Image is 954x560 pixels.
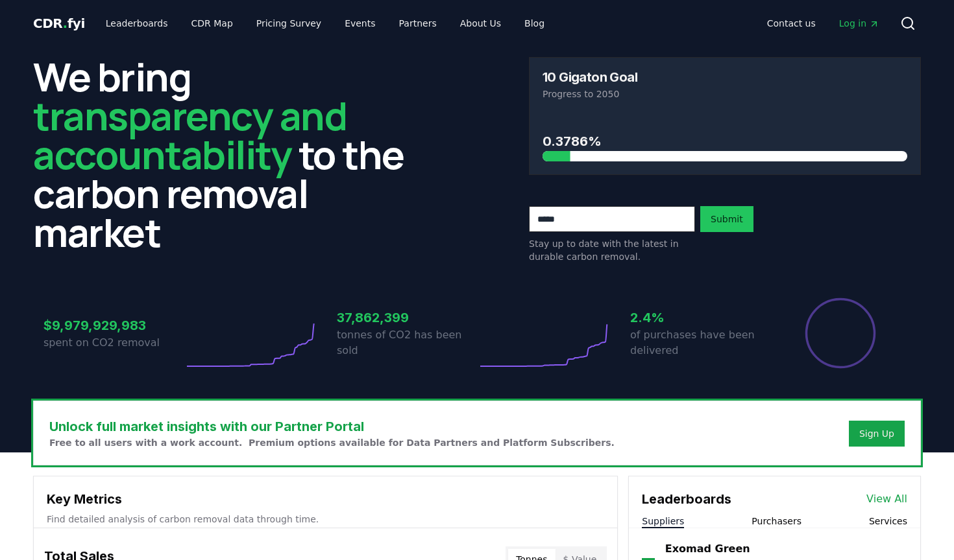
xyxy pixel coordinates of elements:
[866,491,907,507] a: View All
[33,57,425,251] h2: We bring to the carbon removal market
[337,308,477,327] h3: 37,862,399
[95,12,178,35] a: Leaderboards
[47,489,604,509] h3: Key Metrics
[849,421,905,447] button: Sign Up
[49,417,615,436] h3: Unlock full market insights with our Partner Portal
[389,12,447,35] a: Partners
[49,436,615,449] p: Free to all users with a work account. Premium options available for Data Partners and Platform S...
[839,17,879,30] span: Log in
[757,12,890,35] nav: Main
[804,297,877,369] div: Percentage of sales delivered
[859,427,894,440] a: Sign Up
[43,335,184,351] p: spent on CO2 removal
[450,12,511,35] a: About Us
[246,12,332,35] a: Pricing Survey
[543,71,637,84] h3: 10 Gigaton Goal
[514,12,555,35] a: Blog
[700,206,753,232] button: Submit
[181,12,243,35] a: CDR Map
[47,513,604,526] p: Find detailed analysis of carbon removal data through time.
[757,12,826,35] a: Contact us
[543,87,907,100] p: Progress to 2050
[869,515,907,528] button: Services
[33,89,347,181] span: transparency and accountability
[95,12,555,35] nav: Main
[665,541,750,557] a: Exomad Green
[33,14,85,32] a: CDR.fyi
[63,16,67,31] span: .
[33,16,85,31] span: CDR fyi
[630,327,770,358] p: of purchases have been delivered
[543,132,907,151] h3: 0.3786%
[334,12,385,35] a: Events
[529,237,695,263] p: Stay up to date with the latest in durable carbon removal.
[752,515,801,528] button: Purchasers
[630,308,770,327] h3: 2.4%
[337,327,477,358] p: tonnes of CO2 has been sold
[642,515,684,528] button: Suppliers
[43,316,184,335] h3: $9,979,929,983
[642,489,731,509] h3: Leaderboards
[829,12,890,35] a: Log in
